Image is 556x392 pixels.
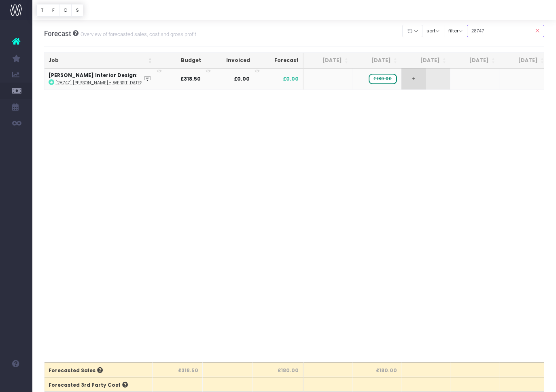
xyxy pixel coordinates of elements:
[352,53,401,68] th: Aug 25: activate to sort column ascending
[499,53,548,68] th: Nov 25: activate to sort column ascending
[153,362,203,377] th: £318.50
[36,4,83,17] div: Vertical button group
[422,25,444,37] button: sort
[55,80,142,86] abbr: [28747] Nicola Mardas - Website Updates
[205,53,254,68] th: Invoiced
[180,75,201,82] strong: £318.50
[369,74,397,84] span: wayahead Sales Forecast Item
[303,53,352,68] th: Jul 25: activate to sort column ascending
[401,68,426,89] span: +
[71,4,83,17] button: S
[467,25,545,37] input: Search...
[352,362,401,377] th: £180.00
[59,4,72,17] button: C
[10,376,22,388] img: images/default_profile_image.png
[48,4,59,17] button: F
[444,25,467,37] button: filter
[45,68,156,89] td: :
[253,362,303,377] th: £180.00
[234,75,250,82] strong: £0.00
[49,72,136,79] strong: [PERSON_NAME] Interior Design
[36,4,48,17] button: T
[450,53,499,68] th: Oct 25: activate to sort column ascending
[45,53,156,68] th: Job: activate to sort column ascending
[44,30,71,38] span: Forecast
[283,75,299,83] span: £0.00
[401,53,450,68] th: Sep 25: activate to sort column ascending
[254,53,303,68] th: Forecast
[79,30,196,38] small: Overview of forecasted sales, cost and gross profit
[156,53,205,68] th: Budget
[45,377,153,392] th: Forecasted 3rd Party Cost
[49,367,103,374] span: Forecasted Sales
